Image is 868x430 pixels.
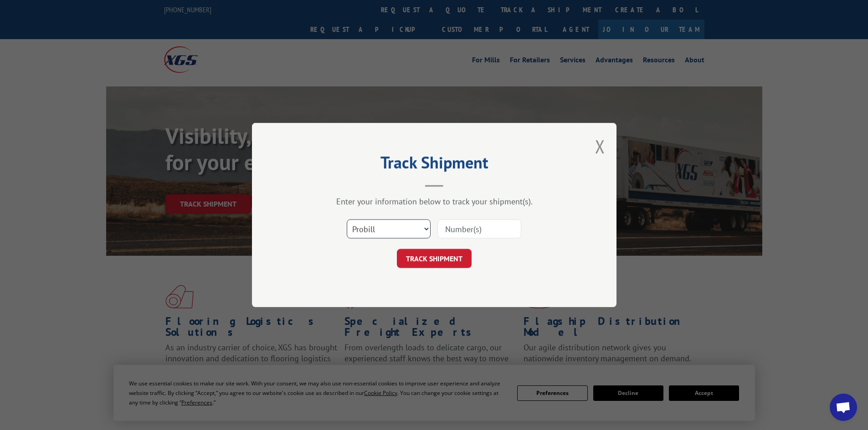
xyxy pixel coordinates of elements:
button: Close modal [595,134,605,158]
div: Open chat [830,394,857,421]
input: Number(s) [437,219,521,238]
h2: Track Shipment [298,156,571,173]
div: Enter your information below to track your shipment(s). [298,196,571,207]
button: TRACK SHIPMENT [397,249,472,268]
